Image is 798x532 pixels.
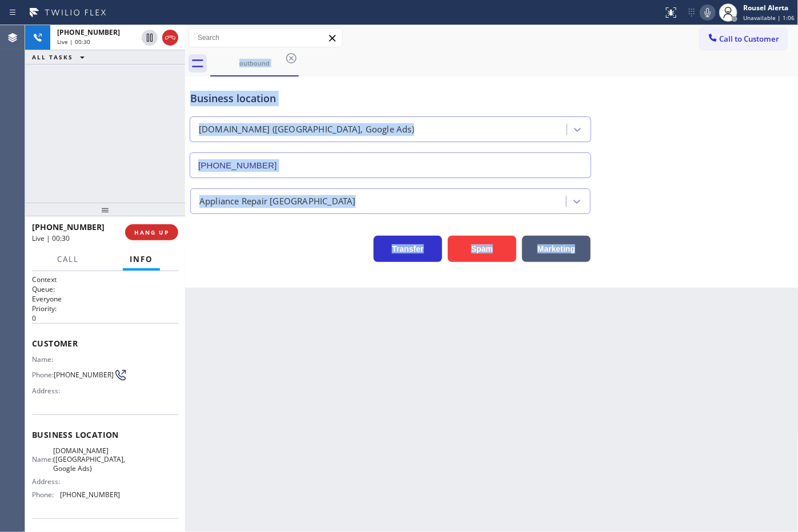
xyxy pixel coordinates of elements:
span: Phone: [32,490,60,499]
div: Appliance Repair [GEOGRAPHIC_DATA] [199,195,356,208]
span: Name: [32,355,62,364]
span: Live | 00:30 [32,233,70,243]
button: Hold Customer [142,30,158,46]
span: Customer [32,338,178,349]
input: Search [189,29,342,47]
div: Business location [190,91,591,106]
span: Call [57,254,79,264]
span: Name: [32,455,53,464]
div: outbound [211,59,298,67]
span: Business location [32,429,178,440]
button: Spam [448,236,516,262]
button: Marketing [522,236,591,262]
span: Info [130,254,153,264]
h2: Queue: [32,284,178,294]
h1: Context [32,275,178,284]
span: [PHONE_NUMBER] [54,370,114,379]
button: ALL TASKS [25,50,96,64]
span: [DOMAIN_NAME] ([GEOGRAPHIC_DATA], Google Ads) [53,446,125,473]
input: Phone Number [190,152,591,178]
h2: Priority: [32,304,178,313]
button: Hang up [162,30,178,46]
span: Address: [32,477,62,486]
button: Info [123,248,160,271]
p: 0 [32,313,178,323]
span: Call to Customer [720,34,780,44]
div: [DOMAIN_NAME] ([GEOGRAPHIC_DATA], Google Ads) [199,123,414,136]
span: ALL TASKS [32,53,73,61]
button: HANG UP [125,224,178,240]
p: Everyone [32,294,178,304]
span: Unavailable | 1:06 [743,14,795,22]
button: Call [50,248,86,271]
span: [PHONE_NUMBER] [32,221,105,232]
span: HANG UP [134,228,169,236]
span: Address: [32,386,62,395]
span: [PHONE_NUMBER] [57,27,120,37]
span: [PHONE_NUMBER] [60,490,120,499]
span: Live | 00:30 [57,38,90,46]
span: Phone: [32,370,54,379]
button: Call to Customer [700,28,787,50]
button: Mute [700,5,716,21]
button: Transfer [374,236,442,262]
div: Rousel Alerta [743,3,795,13]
